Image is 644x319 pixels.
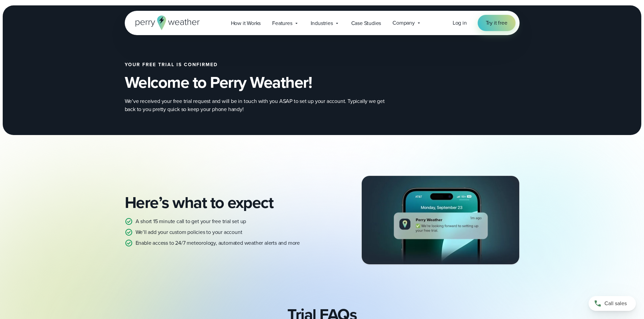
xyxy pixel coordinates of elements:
p: We’ll add your custom policies to your account [136,228,242,236]
a: Try it free [478,15,516,31]
h2: Your free trial is confirmed [125,62,418,68]
span: Features [272,19,292,27]
h2: Welcome to Perry Weather! [125,73,418,92]
h2: Here’s what to expect [125,193,317,212]
span: Call sales [604,299,627,308]
span: Case Studies [351,19,381,27]
a: Call sales [589,296,636,311]
span: Company [392,19,415,27]
p: Enable access to 24/7 meteorology, automated weather alerts and more [136,239,300,247]
a: Case Studies [345,16,387,30]
p: We’ve received your free trial request and will be in touch with you ASAP to set up your account.... [125,97,395,113]
span: Industries [311,19,333,27]
span: Try it free [486,19,507,27]
a: How it Works [225,16,267,30]
p: A short 15 minute call to get your free trial set up [136,217,246,225]
span: How it Works [231,19,261,27]
a: Log in [453,19,467,27]
span: Log in [453,19,467,27]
